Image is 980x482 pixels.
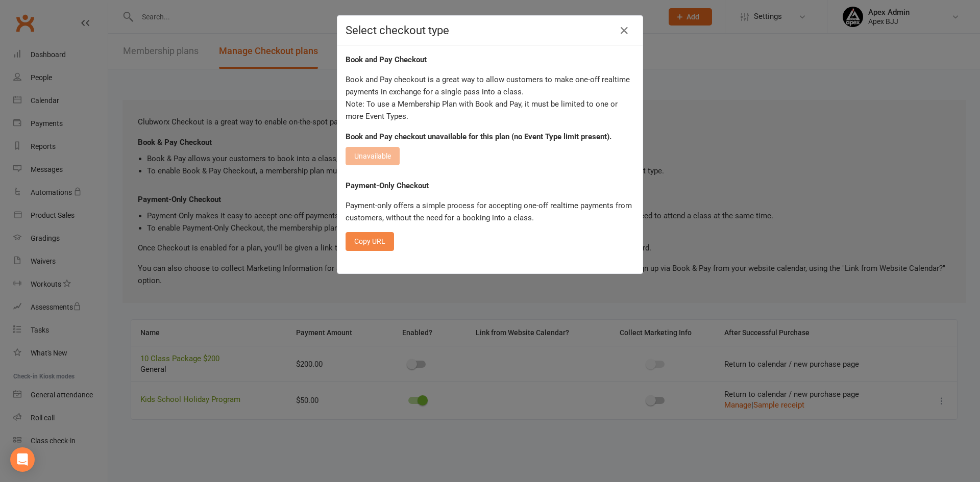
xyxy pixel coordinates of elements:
strong: Payment-Only Checkout [346,181,429,190]
strong: Book and Pay checkout unavailable for this plan (no Event Type limit present). [346,132,611,141]
div: Open Intercom Messenger [10,447,35,472]
button: Copy URL [346,232,394,250]
p: Book and Pay checkout is a great way to allow customers to make one-off realtime payments in exch... [346,73,634,122]
button: Close [616,22,632,39]
p: Payment-only offers a simple process for accepting one-off realtime payments from customers, with... [346,199,634,224]
h4: Select checkout type [346,24,634,37]
strong: Book and Pay Checkout [346,55,427,64]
